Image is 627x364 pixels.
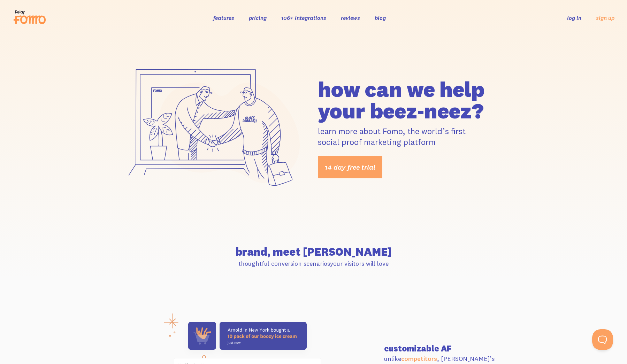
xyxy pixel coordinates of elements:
[318,78,508,122] h1: how can we help your beez-neez?
[596,14,614,22] a: sign up
[318,126,508,147] p: learn more about Fomo, the world’s first social proof marketing platform
[592,329,613,350] iframe: Help Scout Beacon - Open
[384,344,508,353] h3: customizable AF
[213,14,234,21] a: features
[119,246,508,257] h2: brand, meet [PERSON_NAME]
[341,14,360,21] a: reviews
[249,14,267,21] a: pricing
[281,14,326,21] a: 106+ integrations
[318,156,382,178] a: 14 day free trial
[567,14,581,21] a: log in
[375,14,386,21] a: blog
[401,355,437,363] a: competitors
[119,260,508,268] p: thoughtful conversion scenarios your visitors will love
